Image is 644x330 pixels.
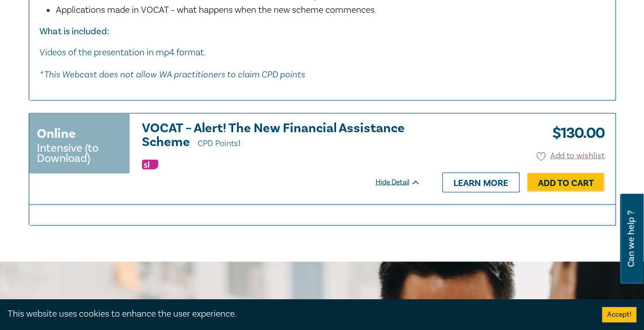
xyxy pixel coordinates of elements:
[39,46,605,59] p: Videos of the presentation in mp4 format.
[142,159,158,169] img: Substantive Law
[142,121,421,150] h3: VOCAT – Alert! The New Financial Assistance Scheme
[376,177,432,187] div: Hide Detail
[56,4,377,16] span: Applications made in VOCAT – what happens when the new scheme commences.
[37,124,76,142] h3: Online
[626,200,636,278] span: Can we help ?
[39,26,109,37] strong: What is included:
[442,172,520,192] a: Learn more
[536,150,605,161] button: Add to wishlist
[527,173,605,192] a: Add to Cart
[602,307,636,322] button: Accept cookies
[39,69,305,79] em: * This Webcast does not allow WA practitioners to claim CPD points
[142,121,421,150] a: VOCAT – Alert! The New Financial Assistance Scheme CPD Points1
[545,121,605,145] h3: $ 130.00
[8,307,587,321] div: This website uses cookies to enhance the user experience.
[198,138,241,148] span: CPD Points 1
[37,142,122,163] small: Intensive (to Download)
